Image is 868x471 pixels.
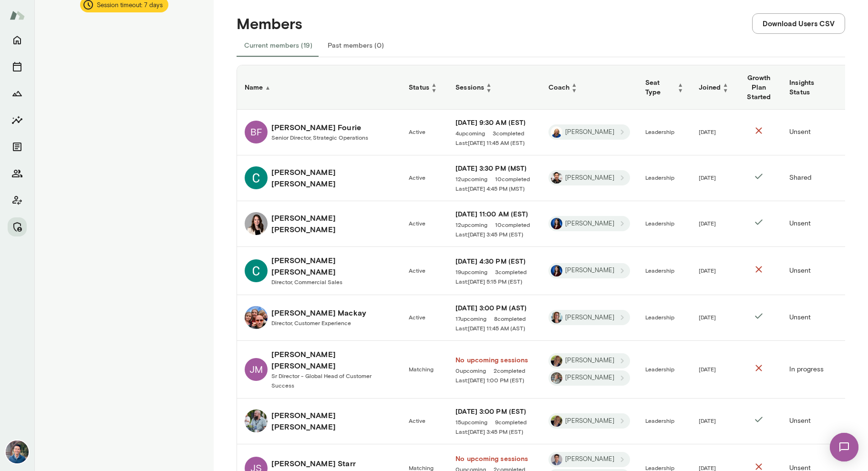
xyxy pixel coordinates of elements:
img: Tricia Maggio [551,372,562,384]
h6: [PERSON_NAME] Starr [271,458,356,469]
img: Christine Martin [245,212,268,235]
span: Last: [DATE] 1:00 PM (EST) [455,376,524,384]
span: ▼ [723,87,728,93]
div: Cathy Wright[PERSON_NAME] [548,124,630,140]
a: 12upcoming [455,221,487,228]
h6: Status [409,82,440,93]
span: 10 completed [495,221,530,228]
span: ▼ [678,87,683,93]
button: Documents [8,137,27,156]
div: David McPherson[PERSON_NAME] [548,413,630,429]
span: Leadership [645,220,674,226]
a: Last:[DATE] 4:45 PM (MST) [455,184,533,192]
span: Last: [DATE] 3:45 PM (EST) [455,230,523,238]
a: 15upcoming [455,418,487,426]
a: JM[PERSON_NAME] [PERSON_NAME]Sr Director - Global Head of Customer Success [245,348,393,390]
img: Jennifer Alvarez [551,312,562,323]
img: Christina Brady [245,166,268,189]
button: Home [8,31,27,50]
span: Leadership [645,417,674,424]
img: Albert Villarde [551,172,562,184]
span: 4 upcoming [455,129,485,137]
div: David McPherson[PERSON_NAME] [548,353,630,369]
button: Download Users CSV [752,13,845,33]
span: ▲ [723,82,728,87]
span: 12 upcoming [455,175,487,183]
h6: No upcoming sessions [455,355,533,365]
span: [PERSON_NAME] [559,417,620,426]
img: Alex Yu [6,440,29,463]
span: Active [409,314,425,320]
span: 2 completed [494,367,525,374]
img: Cathy Wright [551,126,562,138]
a: 10completed [495,221,530,228]
a: Christina Brady[PERSON_NAME] [PERSON_NAME] [245,166,393,189]
span: [PERSON_NAME] [559,266,620,275]
h6: Sessions [455,82,533,93]
h6: [PERSON_NAME] [PERSON_NAME] [271,212,393,235]
div: Julie Rollauer[PERSON_NAME] [548,216,630,231]
button: Manage [8,217,27,236]
span: [PERSON_NAME] [559,356,620,365]
button: Growth Plan [8,84,27,103]
h6: Coach [548,82,630,93]
a: [DATE] 3:00 PM (AST) [455,303,533,313]
h6: [PERSON_NAME] [PERSON_NAME] [271,348,393,371]
span: Last: [DATE] 3:45 PM (EST) [455,428,523,435]
div: JM [245,358,268,381]
img: Julie Rollauer [551,218,562,229]
a: 4upcoming [455,129,485,137]
span: Leadership [645,464,674,471]
a: No upcoming sessions [455,454,533,463]
span: [DATE] [699,174,716,181]
button: Client app [8,191,27,210]
a: [DATE] 11:00 AM (EST) [455,209,533,219]
span: ▲ [571,82,577,87]
td: Unsent [782,110,841,155]
span: Director, Commercial Sales [271,278,342,285]
a: 9completed [495,418,527,426]
span: ▲ [486,82,492,87]
img: Hugues Mackay [245,306,268,329]
a: Hugues Mackay[PERSON_NAME] MackayDirector, Customer Experience [245,306,393,329]
a: BF[PERSON_NAME] FourieSenior Director, Strategic Operations [245,121,393,143]
span: [DATE] [699,128,716,135]
h6: Name [245,82,393,92]
td: Unsent [782,295,841,341]
span: [PERSON_NAME] [559,373,620,382]
span: [DATE] [699,464,716,471]
div: Jennifer Alvarez[PERSON_NAME] [548,310,630,325]
span: [PERSON_NAME] [559,313,620,322]
span: [PERSON_NAME] [559,219,620,228]
span: Sr Director - Global Head of Customer Success [271,372,372,389]
span: [PERSON_NAME] [559,455,620,464]
span: Leadership [645,366,674,372]
span: ▲ [678,82,683,87]
td: Unsent [782,201,841,247]
a: Last:[DATE] 5:15 PM (EST) [455,277,533,285]
h6: [PERSON_NAME] Fourie [271,122,368,133]
a: Last:[DATE] 11:45 AM (AST) [455,324,533,332]
span: ▲ [431,82,437,87]
span: Leadership [645,128,674,135]
td: Unsent [782,247,841,295]
a: [DATE] 9:30 AM (EST) [455,118,533,127]
span: Active [409,128,425,135]
img: Julie Rollauer [551,265,562,276]
h6: [PERSON_NAME] Mackay [271,307,366,318]
span: Director, Customer Experience [271,319,351,326]
h6: [DATE] 3:30 PM (MST) [455,164,533,173]
span: Active [409,220,425,226]
img: David McPherson [551,415,562,427]
a: 2completed [494,367,525,374]
td: In progress [782,341,841,399]
img: Jeremy Rhoades [245,410,268,432]
a: [DATE] 3:00 PM (EST) [455,407,533,416]
button: Past members (0) [320,34,392,57]
span: ▼ [486,87,492,93]
h6: Growth Plan Started [744,73,774,102]
a: 3completed [495,268,527,276]
span: Active [409,417,425,424]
